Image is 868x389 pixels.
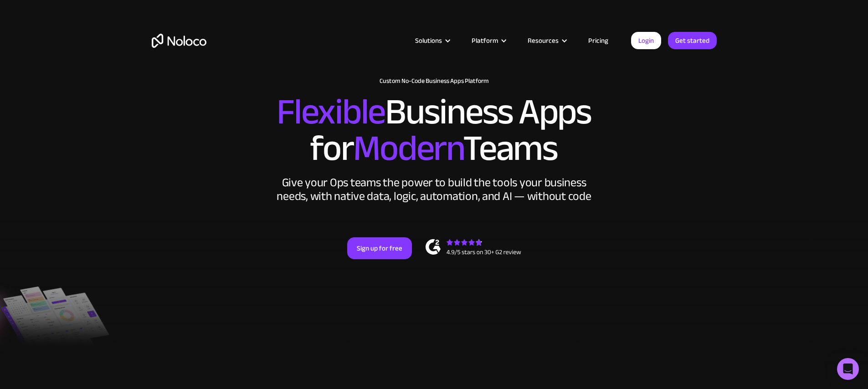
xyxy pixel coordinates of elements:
[668,32,717,49] a: Get started
[152,94,717,167] h2: Business Apps for Teams
[528,35,559,46] div: Resources
[353,114,463,182] span: Modern
[472,35,498,46] div: Platform
[460,35,516,46] div: Platform
[837,358,859,380] div: Open Intercom Messenger
[631,32,661,49] a: Login
[516,35,577,46] div: Resources
[347,237,412,259] a: Sign up for free
[404,35,460,46] div: Solutions
[415,35,442,46] div: Solutions
[577,35,620,46] a: Pricing
[277,78,385,146] span: Flexible
[275,176,594,203] div: Give your Ops teams the power to build the tools your business needs, with native data, logic, au...
[152,34,206,48] a: home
